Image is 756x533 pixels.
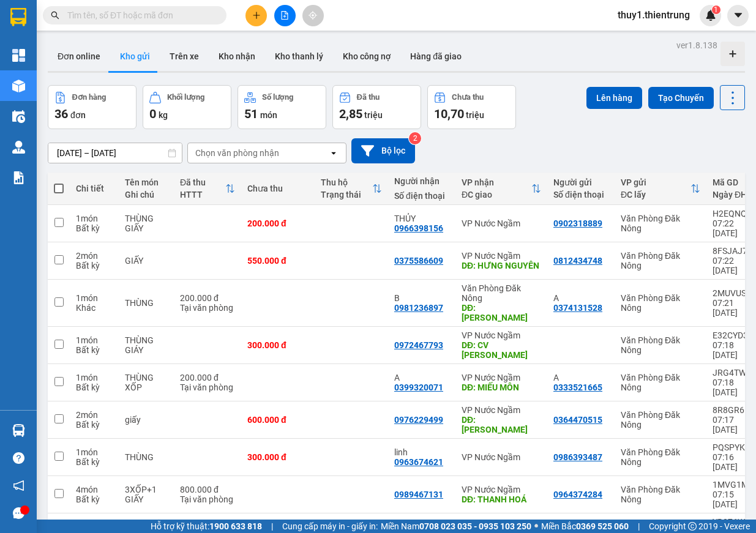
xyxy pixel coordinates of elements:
[648,87,714,109] button: Tạo Chuyến
[247,184,309,193] div: Chưa thu
[621,177,691,187] div: VP gửi
[51,11,59,20] span: search
[608,7,700,23] span: thuy1.thientrung
[180,485,235,494] div: 800.000 đ
[274,5,296,26] button: file-add
[621,410,700,430] div: Văn Phòng Đăk Nông
[339,106,362,121] span: 2,85
[394,256,443,266] div: 0375586609
[553,218,602,228] div: 0902318889
[125,415,168,425] div: giấy
[238,85,326,129] button: Số lượng51món
[13,480,24,491] span: notification
[195,147,279,159] div: Chọn văn phòng nhận
[462,177,531,187] div: VP nhận
[462,283,541,303] div: Văn Phòng Đăk Nông
[621,251,700,270] div: Văn Phòng Đăk Nông
[705,10,716,21] img: icon-new-feature
[394,457,443,467] div: 0963674621
[621,190,691,199] div: ĐC lấy
[180,303,235,313] div: Tại văn phòng
[265,42,333,71] button: Kho thanh lý
[12,49,25,62] img: dashboard-icon
[10,8,26,26] img: logo-vxr
[462,452,541,462] div: VP Nước Ngầm
[553,293,608,303] div: A
[209,42,265,71] button: Kho nhận
[462,494,541,504] div: DĐ: THANH HOÁ
[125,485,168,504] div: 3XỐP+1 GIẤY
[462,382,541,392] div: DĐ: MIẾU MÔN
[553,373,608,382] div: A
[76,373,113,382] div: 1 món
[553,190,608,199] div: Số điện thoại
[315,173,388,205] th: Toggle SortBy
[76,494,113,504] div: Bất kỳ
[713,190,750,199] div: Ngày ĐH
[586,87,642,109] button: Lên hàng
[180,494,235,504] div: Tại văn phòng
[76,382,113,392] div: Bất kỳ
[167,93,204,102] div: Khối lượng
[67,9,212,22] input: Tìm tên, số ĐT hoặc mã đơn
[394,447,449,457] div: linh
[394,303,443,313] div: 0981236897
[727,5,749,26] button: caret-down
[720,42,745,66] div: Tạo kho hàng mới
[394,293,449,303] div: B
[394,223,443,233] div: 0966398156
[76,223,113,233] div: Bất kỳ
[159,110,168,120] span: kg
[125,177,168,187] div: Tên món
[76,251,113,261] div: 2 món
[409,132,421,144] sup: 2
[621,293,700,313] div: Văn Phòng Đăk Nông
[419,521,531,531] strong: 0708 023 035 - 0935 103 250
[329,148,339,158] svg: open
[553,415,602,425] div: 0364470515
[427,85,516,129] button: Chưa thu10,70 triệu
[48,143,182,163] input: Select a date range.
[332,85,421,129] button: Đã thu2,85 triệu
[13,452,24,464] span: question-circle
[125,214,168,233] div: THÙNG GIẤY
[534,524,538,529] span: ⚪️
[676,39,717,52] div: ver 1.8.138
[125,452,168,462] div: THÙNG
[394,415,443,425] div: 0976229499
[333,42,400,71] button: Kho công nợ
[394,382,443,392] div: 0399320071
[462,415,541,434] div: DĐ: HOÀNG MAI
[76,485,113,494] div: 4 món
[247,340,309,350] div: 300.000 đ
[309,11,317,20] span: aim
[271,520,273,533] span: |
[576,521,629,531] strong: 0369 525 060
[553,490,602,499] div: 0964374284
[76,335,113,345] div: 1 món
[621,485,700,504] div: Văn Phòng Đăk Nông
[553,177,608,187] div: Người gửi
[621,335,700,355] div: Văn Phòng Đăk Nông
[76,447,113,457] div: 1 món
[455,173,547,205] th: Toggle SortBy
[282,520,378,533] span: Cung cấp máy in - giấy in:
[364,110,383,120] span: triệu
[714,6,718,14] span: 1
[149,106,156,121] span: 0
[394,490,443,499] div: 0989467131
[541,520,629,533] span: Miền Bắc
[357,93,380,102] div: Đã thu
[462,303,541,322] div: DĐ: HƯNG THỊNH
[72,93,106,102] div: Đơn hàng
[247,218,309,228] div: 200.000 đ
[247,415,309,425] div: 600.000 đ
[180,190,225,199] div: HTTT
[143,85,231,129] button: Khối lượng0kg
[260,110,277,120] span: món
[712,6,720,14] sup: 1
[621,373,700,392] div: Văn Phòng Đăk Nông
[688,522,697,531] span: copyright
[125,373,168,392] div: THÙNG XỐP
[553,382,602,392] div: 0333521665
